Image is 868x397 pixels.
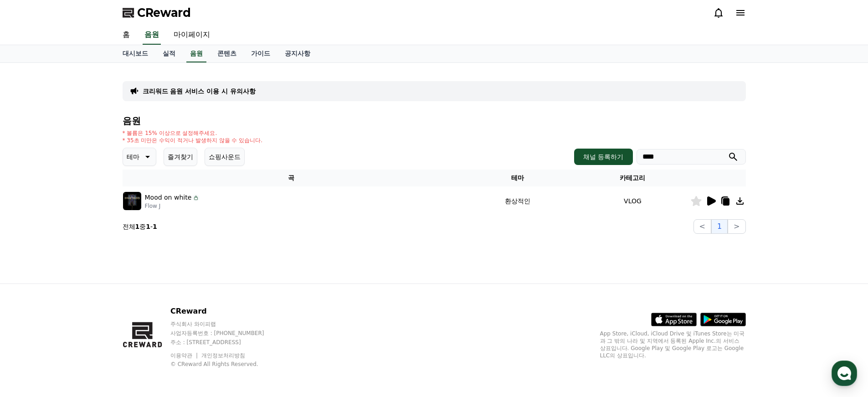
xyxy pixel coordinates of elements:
span: 대화 [83,303,94,310]
p: * 볼륨은 15% 이상으로 설정해주세요. [123,129,263,137]
th: 테마 [460,170,575,186]
p: 주소 : [STREET_ADDRESS] [170,339,282,346]
td: 환상적인 [460,186,575,216]
button: 쇼핑사운드 [205,148,245,166]
a: 콘텐츠 [210,45,244,62]
a: 음원 [143,26,161,45]
a: 크리워드 음원 서비스 이용 시 유의사항 [143,87,256,96]
p: 주식회사 와이피랩 [170,320,282,328]
a: 대시보드 [115,45,155,62]
p: Mood on white [145,193,192,202]
p: 사업자등록번호 : [PHONE_NUMBER] [170,330,282,337]
span: CReward [137,5,191,20]
span: 홈 [29,303,34,310]
a: 이용약관 [170,352,199,359]
p: * 35초 미만은 수익이 적거나 발생하지 않을 수 있습니다. [123,137,263,144]
button: 1 [711,219,728,234]
p: App Store, iCloud, iCloud Drive 및 iTunes Store는 미국과 그 밖의 나라 및 지역에서 등록된 Apple Inc.의 서비스 상표입니다. Goo... [600,330,746,359]
th: 카테고리 [575,170,690,186]
p: 전체 중 - [123,222,157,231]
button: < [693,219,711,234]
th: 곡 [123,170,461,186]
a: 설정 [118,289,175,312]
a: 음원 [186,45,206,62]
a: 공지사항 [277,45,318,62]
a: 실적 [155,45,183,62]
a: 홈 [3,289,60,312]
td: VLOG [575,186,690,216]
button: > [728,219,745,234]
button: 테마 [123,148,156,166]
span: 설정 [141,303,152,310]
strong: 1 [153,223,157,230]
a: 마이페이지 [166,26,217,45]
p: © CReward All Rights Reserved. [170,361,282,368]
strong: 1 [135,223,140,230]
img: music [123,192,141,210]
p: CReward [170,306,282,317]
a: 가이드 [244,45,277,62]
h4: 음원 [123,116,746,126]
a: 대화 [60,289,118,312]
p: Flow J [145,202,200,210]
p: 테마 [127,150,139,163]
a: 홈 [115,26,137,45]
a: 개인정보처리방침 [201,352,245,359]
strong: 1 [146,223,150,230]
button: 즐겨찾기 [164,148,197,166]
a: CReward [123,5,191,20]
button: 채널 등록하기 [574,149,632,165]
